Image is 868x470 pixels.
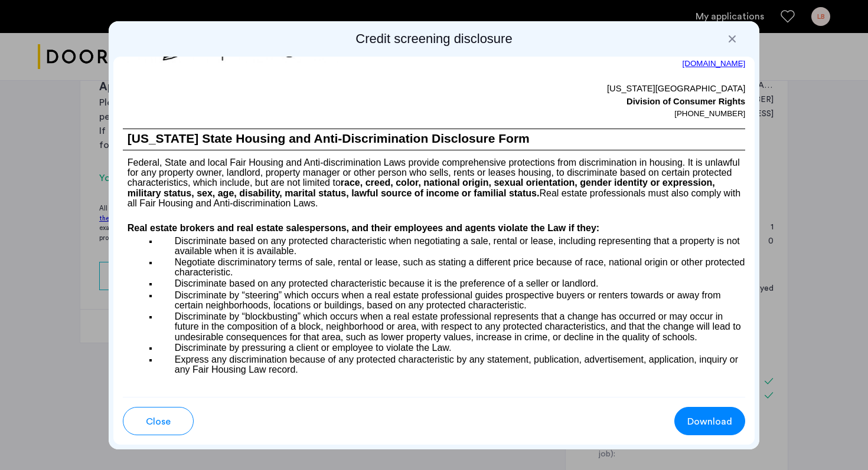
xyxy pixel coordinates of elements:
p: [US_STATE][GEOGRAPHIC_DATA] [434,82,745,95]
h1: [US_STATE] State Housing and Anti-Discrimination Disclosure Form [123,129,746,149]
a: [DOMAIN_NAME] [683,58,746,70]
p: Federal, State and local Fair Housing and Anti-discrimination Laws provide comprehensive protecti... [123,150,746,209]
b: race, creed, color, national origin, sexual orientation, gender identity or expression, military ... [128,178,715,198]
p: [PHONE_NUMBER] [434,108,745,120]
p: Discriminate based on any protected characteristic because it is the preference of a seller or la... [158,278,746,290]
span: Close [146,415,171,429]
p: Express any discrimination because of any protected characteristic by any statement, publication,... [158,354,746,375]
span: Download [687,415,732,429]
button: button [123,407,194,435]
h4: YOU HAVE THE RIGHT TO FILE A COMPLAINT [123,395,746,409]
button: button [674,407,745,435]
p: Discriminate by “steering” which occurs when a real estate professional guides prospective buyers... [158,289,746,310]
p: Discriminate based on any protected characteristic when negotiating a sale, rental or lease, incl... [158,235,746,257]
p: Negotiate discriminatory terms of sale, rental or lease, such as stating a different price becaus... [158,257,746,278]
h2: Credit screening disclosure [113,31,755,47]
p: Discriminate by “blockbusting” which occurs when a real estate professional represents that a cha... [158,311,746,342]
p: Discriminate by pressuring a client or employee to violate the Law. [158,343,746,354]
p: Division of Consumer Rights [434,95,745,108]
h4: Real estate brokers and real estate salespersons, and their employees and agents violate the Law ... [123,221,746,235]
